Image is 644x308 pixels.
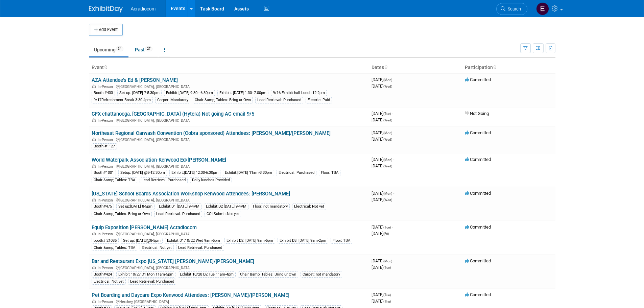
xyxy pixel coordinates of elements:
[92,224,197,231] a: Equip Exposition [PERSON_NAME] Acradiocom
[98,266,115,270] span: In-Person
[393,258,394,263] span: -
[383,192,392,195] span: (Mon)
[278,238,328,244] div: Exhibit D3: [DATE] 9am-2pm
[92,300,96,303] img: In-Person Event
[331,238,352,244] div: Floor: TBA
[92,164,96,168] img: In-Person Event
[372,265,391,270] span: [DATE]
[92,198,96,202] img: In-Person Event
[89,43,128,56] a: Upcoming34
[157,204,201,210] div: Exhibit:D1 [DATE] 9-4PM
[372,130,394,135] span: [DATE]
[116,46,123,51] span: 34
[92,137,366,142] div: [GEOGRAPHIC_DATA], [GEOGRAPHIC_DATA]
[369,62,462,73] th: Dates
[92,232,96,235] img: In-Person Event
[92,211,152,217] div: Chair &amp; Tables: Bring ur Own
[121,238,163,244] div: Set up: [DATE]@8-5pm
[383,266,391,269] span: (Tue)
[393,130,394,135] span: -
[92,130,331,136] a: Northeast Regional Carwash Convention (Cobra sponsored) Attendees: [PERSON_NAME]/[PERSON_NAME]
[176,245,224,251] div: Lead Retrieval: Purchased
[465,77,491,82] span: Committed
[238,271,298,278] div: Chair &amp; Tables: Bring ur Own
[392,292,393,297] span: -
[92,177,137,183] div: Chair &amp; Tables: TBA
[383,164,392,168] span: (Wed)
[465,111,489,116] span: Not Going
[301,271,342,278] div: Carpet: not mandatory
[372,191,394,196] span: [DATE]
[92,170,116,176] div: Booth#1001
[372,77,394,82] span: [DATE]
[155,97,190,103] div: Carpet: Mandatory
[169,170,220,176] div: Exhibit:[DATE] 12:30-6:30pm
[92,117,366,123] div: [GEOGRAPHIC_DATA], [GEOGRAPHIC_DATA]
[92,266,96,269] img: In-Person Event
[383,232,389,236] span: (Fri)
[118,170,167,176] div: Setup: [DATE] @8-12:30pm
[372,111,393,116] span: [DATE]
[130,43,158,56] a: Past27
[131,6,156,11] span: Acradiocom
[383,118,392,122] span: (Wed)
[372,299,391,304] span: [DATE]
[92,265,366,270] div: [GEOGRAPHIC_DATA], [GEOGRAPHIC_DATA]
[116,271,175,278] div: Exhibit 10/27 D1 Mon 11am-5pm
[128,279,176,285] div: Lead Retrieval: Purchased
[178,271,236,278] div: Exhibit 10/28 D2 Tue 11am-4pm
[372,292,393,297] span: [DATE]
[383,158,392,162] span: (Mon)
[383,300,391,303] span: (Thu)
[496,3,527,15] a: Search
[465,191,491,196] span: Committed
[372,84,392,89] span: [DATE]
[92,258,254,264] a: Bar and Restaurant Expo [US_STATE] [PERSON_NAME]/[PERSON_NAME]
[383,198,392,202] span: (Wed)
[383,138,392,141] span: (Wed)
[204,204,248,210] div: Exhibit:D2 [DATE] 9-4PM
[465,258,491,263] span: Committed
[505,6,521,11] span: Search
[165,238,222,244] div: Exhibit D1:10/22 Wed 9am-5pm
[92,163,366,169] div: [GEOGRAPHIC_DATA], [GEOGRAPHIC_DATA]
[164,90,215,96] div: Exhibit:[DATE] 9:30 - 6:30pm
[98,198,115,203] span: In-Person
[92,245,137,251] div: Chair &amp; Tables: TBA
[224,238,275,244] div: Exhibit D2: [DATE] 9am-5pm
[383,131,392,135] span: (Mon)
[92,197,366,203] div: [GEOGRAPHIC_DATA], [GEOGRAPHIC_DATA]
[372,157,394,162] span: [DATE]
[154,211,202,217] div: Lead Retrieval: Purchased
[292,204,326,210] div: Electrical: Not yet
[383,226,391,229] span: (Tue)
[372,137,392,142] span: [DATE]
[383,293,391,297] span: (Tue)
[372,197,392,202] span: [DATE]
[393,157,394,162] span: -
[89,62,369,73] th: Event
[271,90,327,96] div: 9/16 Exhibit hall Lunch 12-2pm
[98,138,115,142] span: In-Person
[319,170,340,176] div: Floor: TBA
[393,191,394,196] span: -
[383,259,392,263] span: (Mon)
[92,111,254,117] a: CFX chattanooga, [GEOGRAPHIC_DATA] (Hytera) Not going AC email 9/5
[116,204,154,210] div: Set up:[DATE] 8-5pm
[92,279,126,285] div: Electrical: Not yet
[372,231,389,236] span: [DATE]
[92,299,366,304] div: Hershey, [GEOGRAPHIC_DATA]
[92,84,366,89] div: [GEOGRAPHIC_DATA], [GEOGRAPHIC_DATA]
[140,245,174,251] div: Electrical: Not yet
[190,177,232,183] div: Daily lunches Provided
[223,170,274,176] div: Exhibit:[DATE] 11am-3:30pm
[383,112,391,116] span: (Tue)
[117,90,162,96] div: Set up: [DATE] 7-5:30pm
[98,300,115,304] span: In-Person
[89,6,123,13] img: ExhibitDay
[92,292,289,298] a: Pet Boarding and Daycare Expo Kenwood Attendees: [PERSON_NAME]/[PERSON_NAME]
[493,65,496,70] a: Sort by Participation Type
[92,191,290,197] a: [US_STATE] School Boards Association Workshop Kenwood Attendees: [PERSON_NAME]
[92,231,366,236] div: [GEOGRAPHIC_DATA], [GEOGRAPHIC_DATA]
[393,77,394,82] span: -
